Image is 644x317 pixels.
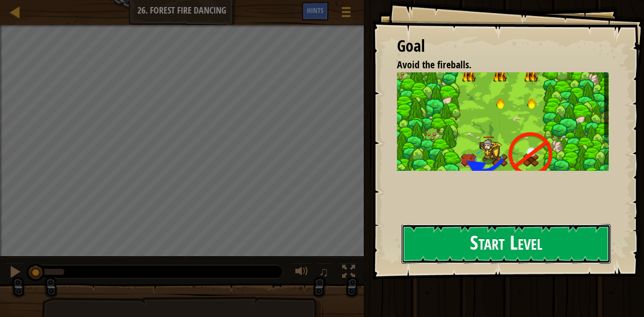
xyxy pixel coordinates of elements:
span: Avoid the fireballs. [397,58,471,71]
li: Avoid the fireballs. [384,58,607,72]
span: Hints [307,6,324,15]
button: Show game menu [334,2,359,26]
div: Goal [397,35,609,58]
button: Toggle fullscreen [339,263,359,283]
button: Adjust volume [292,263,312,283]
button: Ctrl + P: Pause [5,263,25,283]
img: Screenshot 2016 07 01 16 [397,72,617,179]
button: ♫ [317,263,334,283]
button: Start Level [401,224,611,264]
span: ♫ [319,264,329,279]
